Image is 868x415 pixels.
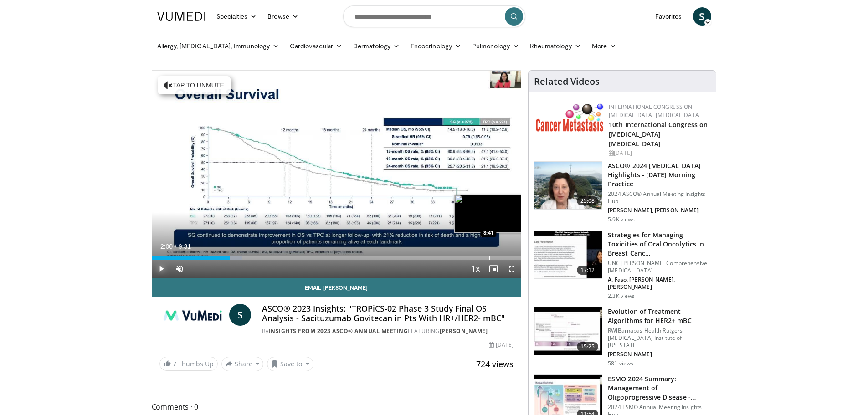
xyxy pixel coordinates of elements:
img: Insights from 2023 ASCO® Annual Meeting [159,304,226,326]
a: Dermatology [348,37,405,55]
video-js: Video Player [152,71,521,278]
button: Tap to unmute [158,76,231,94]
h3: Strategies for Managing Toxicities of Oral Oncolytics in Breast Canc… [608,231,710,258]
p: RWJBarnabas Health Rutgers [MEDICAL_DATA] Institute of [US_STATE] [608,327,710,349]
span: 9:31 [179,243,191,250]
p: [PERSON_NAME] [608,351,710,358]
span: 7 [173,359,176,368]
img: 37b84944-f7ba-4b64-8bc9-1ee66f3848a7.png.150x105_q85_crop-smart_upscale.png [534,162,602,209]
p: [PERSON_NAME], [PERSON_NAME] [608,207,710,214]
input: Search topics, interventions [343,5,525,27]
a: 10th International Congress on [MEDICAL_DATA] [MEDICAL_DATA] [609,120,708,148]
button: Share [221,357,264,371]
a: [PERSON_NAME] [440,327,488,335]
div: [DATE] [489,341,514,349]
img: 6ff8bc22-9509-4454-a4f8-ac79dd3b8976.png.150x105_q85_autocrop_double_scale_upscale_version-0.2.png [536,103,604,132]
button: Unmute [170,260,189,278]
button: Save to [267,357,313,371]
p: 2.3K views [608,292,635,300]
a: Favorites [650,7,688,26]
img: 7eb00e7f-02a9-4560-a2bb-2d16661475ed.150x105_q85_crop-smart_upscale.jpg [534,231,602,278]
a: Endocrinology [405,37,467,55]
a: Cardiovascular [284,37,348,55]
span: 2:00 [160,243,173,250]
span: 15:25 [577,342,599,351]
a: 25:08 ASCO® 2024 [MEDICAL_DATA] Highlights - [DATE] Morning Practice 2024 ASCO® Annual Meeting In... [534,161,710,223]
a: International Congress on [MEDICAL_DATA] [MEDICAL_DATA] [609,103,701,119]
p: 581 views [608,360,633,367]
img: VuMedi Logo [157,12,205,21]
span: Comments 0 [152,401,522,413]
a: Rheumatology [524,37,586,55]
button: Enable picture-in-picture mode [484,260,503,278]
span: 724 views [476,359,514,369]
a: 7 Thumbs Up [159,357,218,371]
p: A. Faso, [PERSON_NAME], [PERSON_NAME] [608,276,710,291]
a: More [586,37,621,55]
img: image.jpeg [454,195,523,233]
h3: Evolution of Treatment Algorithms for HER2+ mBC [608,307,710,325]
button: Play [152,260,170,278]
a: Pulmonology [467,37,524,55]
p: UNC [PERSON_NAME] Comprehensive [MEDICAL_DATA] [608,260,710,274]
a: Email [PERSON_NAME] [152,278,521,297]
h3: ESMO 2024 Summary: Management of Oligoprogressive Disease - Patients… [608,374,710,402]
a: S [229,304,251,326]
p: 5.9K views [608,216,635,223]
a: 15:25 Evolution of Treatment Algorithms for HER2+ mBC RWJBarnabas Health Rutgers [MEDICAL_DATA] I... [534,307,710,367]
h3: ASCO® 2024 [MEDICAL_DATA] Highlights - [DATE] Morning Practice [608,161,710,189]
p: 2024 ASCO® Annual Meeting Insights Hub [608,190,710,205]
button: Fullscreen [503,260,521,278]
a: S [693,7,711,26]
a: Browse [262,7,304,26]
span: 17:12 [577,266,599,275]
div: By FEATURING [262,327,514,335]
a: 17:12 Strategies for Managing Toxicities of Oral Oncolytics in Breast Canc… UNC [PERSON_NAME] Com... [534,231,710,300]
span: / [175,243,177,250]
a: Allergy, [MEDICAL_DATA], Immunology [152,37,285,55]
h4: ASCO® 2023 Insights: "TROPiCS-02 Phase 3 Study Final OS Analysis - Sacituzumab Govitecan in Pts W... [262,304,514,323]
button: Playback Rate [466,260,484,278]
span: 25:08 [577,196,599,205]
div: [DATE] [609,149,709,157]
img: 84cf5a7c-2f1a-45eb-a956-2383fb09d185.150x105_q85_crop-smart_upscale.jpg [534,307,602,355]
a: Specialties [211,7,262,26]
a: Insights from 2023 ASCO® Annual Meeting [269,327,408,335]
div: Progress Bar [152,256,521,260]
h4: Related Videos [534,76,600,87]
